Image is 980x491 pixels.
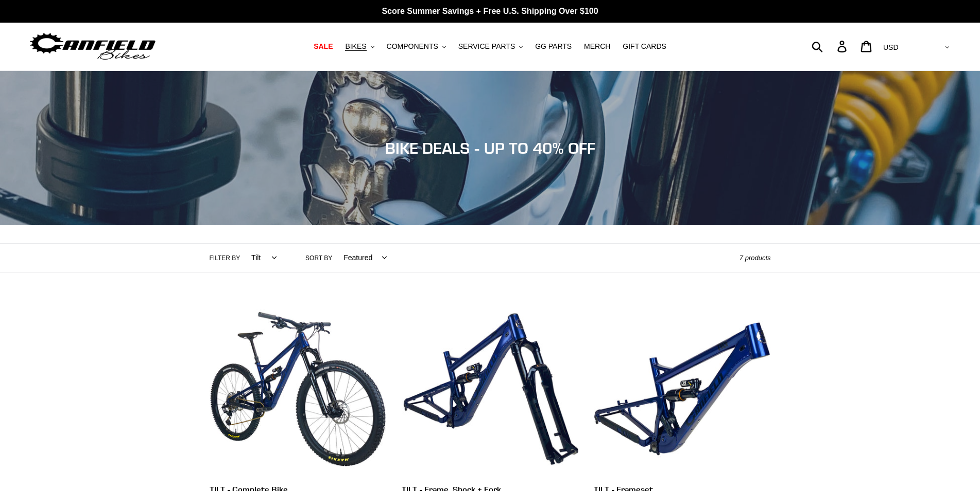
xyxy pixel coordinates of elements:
[579,40,615,53] a: MERCH
[623,42,666,51] span: GIFT CARDS
[584,42,610,51] span: MERCH
[387,42,438,51] span: COMPONENTS
[308,40,338,53] a: SALE
[535,42,572,51] span: GG PARTS
[28,30,157,63] img: Canfield Bikes
[382,40,451,53] button: COMPONENTS
[453,40,528,53] button: SERVICE PARTS
[458,42,515,51] span: SERVICE PARTS
[345,42,366,51] span: BIKES
[617,40,672,53] a: GIFT CARDS
[817,35,844,58] input: Search
[340,40,379,53] button: BIKES
[385,139,595,157] span: BIKE DEALS - UP TO 40% OFF
[530,40,577,53] a: GG PARTS
[740,254,771,262] span: 7 products
[210,253,240,263] label: Filter by
[314,42,333,51] span: SALE
[305,253,332,263] label: Sort by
